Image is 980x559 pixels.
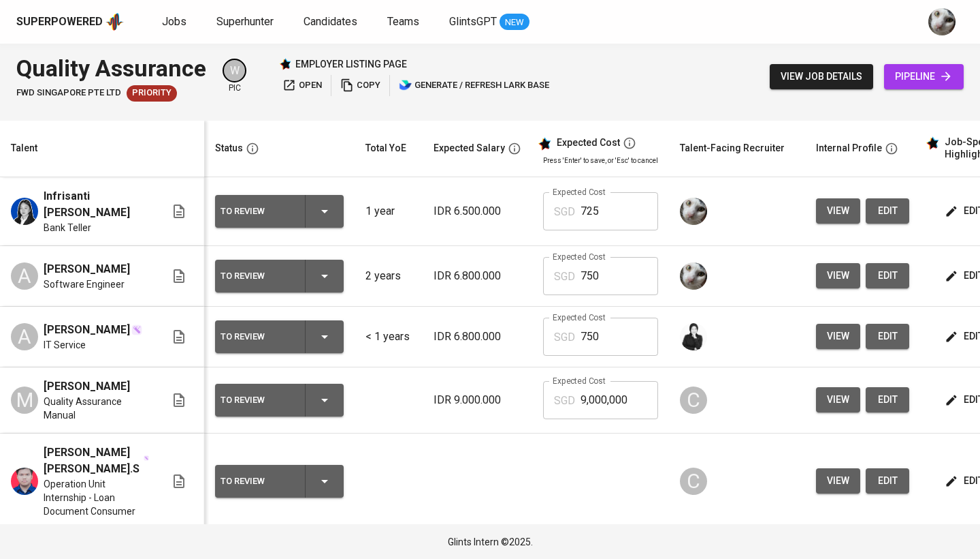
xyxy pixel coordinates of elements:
[365,268,412,284] p: 2 years
[816,140,882,157] div: Internal Profile
[895,68,953,85] span: pipeline
[866,263,909,288] button: edit
[337,75,384,96] button: copy
[816,198,860,224] button: view
[866,387,909,412] button: edit
[926,136,939,150] img: glints_star.svg
[680,198,707,225] img: tharisa.rizky@glints.com
[680,468,707,495] div: C
[220,202,294,220] div: To Review
[781,68,862,85] span: view job details
[816,263,860,288] button: view
[215,320,344,353] button: To Review
[44,322,130,338] span: [PERSON_NAME]
[884,64,964,89] a: pipeline
[365,140,406,157] div: Total YoE
[816,387,860,412] button: view
[215,195,344,228] button: To Review
[44,261,130,277] span: [PERSON_NAME]
[387,14,422,31] a: Teams
[554,204,575,220] p: SGD
[11,198,38,225] img: Infrisanti Wilson Tong
[500,16,529,29] span: NEW
[216,15,274,28] span: Superhunter
[144,455,150,462] img: magic_wand.svg
[279,75,325,96] button: open
[11,262,38,290] div: A
[215,260,344,292] button: To Review
[220,472,294,490] div: To Review
[928,8,955,35] img: tharisa.rizky@glints.com
[449,14,529,31] a: GlintsGPT NEW
[44,477,149,518] span: Operation Unit Internship - Loan Document Consumer
[866,324,909,349] button: edit
[877,391,898,408] span: edit
[816,324,860,349] button: view
[16,52,206,85] div: Quality Assurance
[215,384,344,417] button: To Review
[11,323,38,350] div: A
[215,140,243,157] div: Status
[680,140,785,157] div: Talent-Facing Recruiter
[220,328,294,346] div: To Review
[877,328,898,345] span: edit
[554,393,575,409] p: SGD
[282,78,322,93] span: open
[827,328,849,345] span: view
[16,14,103,30] div: Superpowered
[11,140,37,157] div: Talent
[295,57,407,71] p: employer listing page
[827,267,849,284] span: view
[365,203,412,220] p: 1 year
[554,329,575,346] p: SGD
[543,155,658,166] p: Press 'Enter' to save, or 'Esc' to cancel
[44,444,142,477] span: [PERSON_NAME] [PERSON_NAME].S
[554,269,575,285] p: SGD
[11,387,38,414] div: M
[538,137,551,151] img: glints_star.svg
[162,15,186,28] span: Jobs
[44,378,130,395] span: [PERSON_NAME]
[127,87,177,100] span: Priority
[816,468,860,494] button: view
[223,59,246,82] div: W
[279,58,291,70] img: Glints Star
[434,140,505,157] div: Expected Salary
[877,472,898,489] span: edit
[131,324,142,335] img: magic_wand.svg
[387,15,419,28] span: Teams
[304,15,357,28] span: Candidates
[680,262,707,290] img: tharisa.rizky@glints.com
[16,87,121,100] span: FWD Singapore Pte Ltd
[770,64,873,89] button: view job details
[11,468,38,495] img: Dedy Hartono Pranata.S
[395,75,553,96] button: lark generate / refresh lark base
[16,12,124,32] a: Superpoweredapp logo
[449,15,497,28] span: GlintsGPT
[877,202,898,220] span: edit
[434,203,521,220] p: IDR 6.500.000
[866,468,909,494] button: edit
[44,277,125,291] span: Software Engineer
[215,465,344,498] button: To Review
[557,137,620,149] div: Expected Cost
[680,323,707,350] img: medwi@glints.com
[127,85,177,102] div: New Job received from Demand Team
[399,78,549,93] span: generate / refresh lark base
[223,59,246,94] div: pic
[866,198,909,224] a: edit
[220,267,294,285] div: To Review
[399,78,412,92] img: lark
[220,391,294,409] div: To Review
[827,472,849,489] span: view
[680,387,707,414] div: C
[304,14,360,31] a: Candidates
[44,338,86,352] span: IT Service
[877,267,898,284] span: edit
[44,395,149,422] span: Quality Assurance Manual
[365,329,412,345] p: < 1 years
